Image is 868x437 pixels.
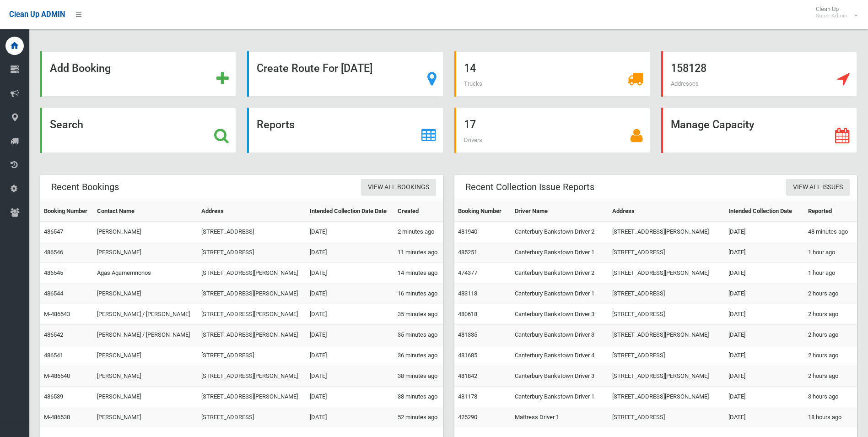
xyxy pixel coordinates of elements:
td: [STREET_ADDRESS] [609,304,725,325]
a: 425290 [458,414,477,421]
td: [DATE] [725,387,804,407]
td: Canterbury Bankstown Driver 4 [511,345,609,366]
th: Created [394,201,443,222]
td: [STREET_ADDRESS][PERSON_NAME] [198,284,306,304]
td: Agas Agamemnonos [93,263,198,284]
td: [PERSON_NAME] [93,345,198,366]
td: 2 hours ago [804,325,857,345]
td: Canterbury Bankstown Driver 2 [511,263,609,284]
td: [DATE] [725,407,804,428]
td: [DATE] [725,304,804,325]
a: Search [40,108,236,153]
td: 1 hour ago [804,263,857,284]
th: Address [609,201,725,222]
td: Canterbury Bankstown Driver 3 [511,304,609,325]
a: View All Issues [786,179,850,196]
td: [STREET_ADDRESS][PERSON_NAME] [609,222,725,242]
a: View All Bookings [361,179,436,196]
small: Super Admin [816,12,847,19]
a: 486539 [44,393,63,400]
td: 38 minutes ago [394,366,443,387]
td: [STREET_ADDRESS] [198,222,306,242]
a: 158128 Addresses [661,51,857,97]
td: 16 minutes ago [394,284,443,304]
strong: Search [50,118,83,131]
td: [STREET_ADDRESS][PERSON_NAME] [609,263,725,284]
td: [DATE] [306,407,394,428]
strong: 17 [464,118,476,131]
td: [STREET_ADDRESS][PERSON_NAME] [609,325,725,345]
td: 2 hours ago [804,366,857,387]
a: Reports [247,108,443,153]
a: Create Route For [DATE] [247,51,443,97]
span: Clean Up [811,5,857,19]
strong: Add Booking [50,62,111,75]
a: 486542 [44,331,63,338]
td: [PERSON_NAME] / [PERSON_NAME] [93,304,198,325]
td: Canterbury Bankstown Driver 1 [511,284,609,304]
td: 14 minutes ago [394,263,443,284]
a: 17 Drivers [454,108,650,153]
td: Canterbury Bankstown Driver 2 [511,222,609,242]
td: [STREET_ADDRESS] [198,345,306,366]
td: [STREET_ADDRESS][PERSON_NAME] [198,325,306,345]
header: Recent Bookings [40,178,130,196]
strong: Manage Capacity [671,118,754,131]
td: 18 hours ago [804,407,857,428]
a: 481685 [458,352,477,359]
a: M-486540 [44,372,70,379]
strong: Create Route For [DATE] [257,62,372,75]
td: 2 hours ago [804,345,857,366]
th: Address [198,201,306,222]
a: Add Booking [40,51,236,97]
span: Clean Up ADMIN [9,10,65,19]
td: [PERSON_NAME] [93,284,198,304]
a: 474377 [458,269,477,276]
a: 486547 [44,228,63,235]
td: [STREET_ADDRESS][PERSON_NAME] [609,366,725,387]
a: 486545 [44,269,63,276]
span: Drivers [464,137,482,143]
a: 486544 [44,290,63,297]
td: [DATE] [725,242,804,263]
td: Canterbury Bankstown Driver 3 [511,366,609,387]
strong: 158128 [671,62,706,75]
td: [PERSON_NAME] [93,407,198,428]
td: 35 minutes ago [394,304,443,325]
th: Intended Collection Date [725,201,804,222]
a: 481335 [458,331,477,338]
td: [STREET_ADDRESS][PERSON_NAME] [609,387,725,407]
td: [STREET_ADDRESS][PERSON_NAME] [198,263,306,284]
td: [STREET_ADDRESS] [609,284,725,304]
th: Booking Number [40,201,93,222]
td: [PERSON_NAME] [93,222,198,242]
td: [DATE] [306,242,394,263]
a: 14 Trucks [454,51,650,97]
a: 481842 [458,372,477,379]
td: [DATE] [725,366,804,387]
a: Manage Capacity [661,108,857,153]
header: Recent Collection Issue Reports [454,178,605,196]
a: 485251 [458,249,477,256]
td: [STREET_ADDRESS] [609,345,725,366]
td: [DATE] [306,284,394,304]
td: Mattress Driver 1 [511,407,609,428]
td: [PERSON_NAME] [93,387,198,407]
td: [STREET_ADDRESS][PERSON_NAME] [198,366,306,387]
td: [PERSON_NAME] [93,242,198,263]
a: 481178 [458,393,477,400]
td: 1 hour ago [804,242,857,263]
span: Addresses [671,80,699,87]
td: 2 minutes ago [394,222,443,242]
th: Intended Collection Date Date [306,201,394,222]
td: [DATE] [725,325,804,345]
td: Canterbury Bankstown Driver 1 [511,387,609,407]
th: Contact Name [93,201,198,222]
td: [DATE] [306,325,394,345]
td: 2 hours ago [804,284,857,304]
td: [DATE] [306,366,394,387]
td: [DATE] [306,222,394,242]
td: [PERSON_NAME] / [PERSON_NAME] [93,325,198,345]
strong: 14 [464,62,476,75]
td: [STREET_ADDRESS] [609,242,725,263]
